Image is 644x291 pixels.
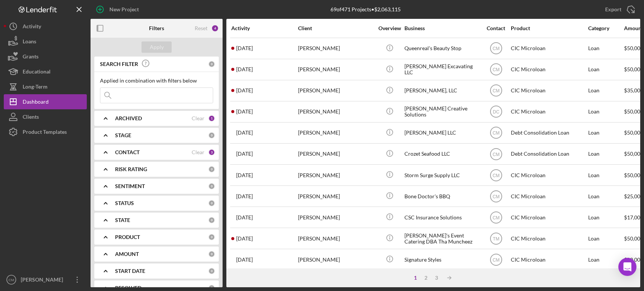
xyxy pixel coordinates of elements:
b: STATE [115,217,130,223]
div: Export [605,2,621,17]
div: [PERSON_NAME] [298,123,373,143]
b: Filters [149,25,164,31]
div: New Project [109,2,139,17]
button: New Project [91,2,146,17]
time: 2025-08-08 08:19 [236,172,253,178]
div: [PERSON_NAME] [298,38,373,58]
div: Loan [588,60,623,80]
div: Loan [588,38,623,58]
button: Loans [4,34,87,49]
div: Open Intercom Messenger [618,258,636,276]
div: 0 [208,183,215,190]
div: [PERSON_NAME] LLC [404,123,480,143]
button: Clients [4,109,87,124]
b: STATUS [115,200,134,206]
div: Product Templates [23,124,67,141]
div: [PERSON_NAME] [298,250,373,270]
div: [PERSON_NAME] [298,207,373,227]
div: CIC Microloan [511,228,586,248]
div: 3 [208,149,215,156]
div: Contact [482,25,510,31]
b: SENTIMENT [115,183,145,189]
div: Bone Doctor's BBQ [404,186,480,206]
time: 2025-08-05 22:52 [236,193,253,199]
text: DC [493,109,500,115]
div: Debt Consolidation Loan [511,144,586,164]
div: 0 [208,132,215,139]
div: CIC Microloan [511,165,586,185]
div: Loan [588,250,623,270]
div: Clear [192,149,204,155]
div: Educational [23,64,51,81]
text: CM [492,130,500,136]
div: 1 [410,275,421,281]
div: Loan [588,102,623,122]
text: CM [492,67,500,72]
div: Activity [231,25,297,31]
a: Educational [4,64,87,79]
div: Clients [23,109,39,126]
div: Loans [23,34,36,51]
div: Category [588,25,623,31]
div: 0 [208,61,215,67]
div: Loan [588,207,623,227]
b: RESOLVED [115,285,141,291]
div: Signature Styles [404,250,480,270]
div: Client [298,25,373,31]
div: 0 [208,166,215,173]
div: [PERSON_NAME] Excavating LLC [404,60,480,80]
b: PRODUCT [115,234,140,240]
button: Product Templates [4,124,87,139]
div: 0 [208,200,215,207]
text: CM [492,152,500,157]
div: [PERSON_NAME] [298,165,373,185]
div: [PERSON_NAME], LLC [404,81,480,101]
time: 2025-08-01 02:51 [236,236,253,242]
div: [PERSON_NAME] [298,144,373,164]
text: CM [492,46,500,51]
b: AMOUNT [115,251,139,257]
div: Apply [150,41,164,53]
b: CONTACT [115,149,140,155]
div: Loan [588,165,623,185]
text: CM [492,194,500,199]
text: CM [492,257,500,263]
text: CM [492,215,500,220]
time: 2025-08-13 21:52 [236,45,253,51]
div: CSC Insurance Solutions [404,207,480,227]
div: 0 [208,251,215,257]
div: Product [511,25,586,31]
div: [PERSON_NAME] [298,102,373,122]
b: SEARCH FILTER [100,61,138,67]
b: ARCHIVED [115,115,142,121]
button: CM[PERSON_NAME] [4,272,87,287]
button: Grants [4,49,87,64]
div: Loan [588,186,623,206]
div: 69 of 471 Projects • $2,063,115 [330,6,401,12]
button: Dashboard [4,94,87,109]
time: 2025-08-12 14:45 [236,130,253,136]
div: Long-Term [23,79,48,96]
div: CIC Microloan [511,81,586,101]
div: Loan [588,228,623,248]
text: CM [492,88,500,93]
div: [PERSON_NAME] [298,228,373,248]
button: Activity [4,19,87,34]
div: 4 [211,25,219,32]
div: 0 [208,268,215,274]
button: Long-Term [4,79,87,94]
div: 2 [421,275,431,281]
div: [PERSON_NAME] [298,60,373,80]
time: 2025-08-11 19:40 [236,151,253,157]
div: 0 [208,234,215,240]
div: CIC Microloan [511,38,586,58]
button: Export [598,2,640,17]
b: RISK RATING [115,166,147,172]
div: Loan [588,144,623,164]
div: Clear [192,115,204,121]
